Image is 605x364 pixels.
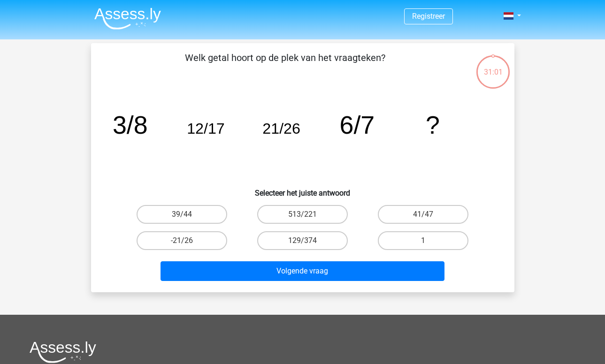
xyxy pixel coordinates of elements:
img: Assessly [94,8,161,30]
div: 31:01 [475,54,511,78]
label: 39/44 [137,205,227,224]
label: 513/221 [257,205,348,224]
p: Welk getal hoort op de plek van het vraagteken? [106,51,464,79]
label: 1 [378,231,468,250]
h6: Selecteer het juiste antwoord [106,181,499,197]
label: -21/26 [137,231,227,250]
tspan: 6/7 [339,111,375,139]
img: Assessly logo [30,341,96,363]
button: Volgende vraag [161,261,444,281]
tspan: 12/17 [187,120,225,137]
tspan: ? [426,111,440,139]
tspan: 3/8 [112,111,147,139]
tspan: 21/26 [262,120,300,137]
a: Registreer [412,12,445,21]
label: 41/47 [378,205,468,224]
label: 129/374 [257,231,348,250]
